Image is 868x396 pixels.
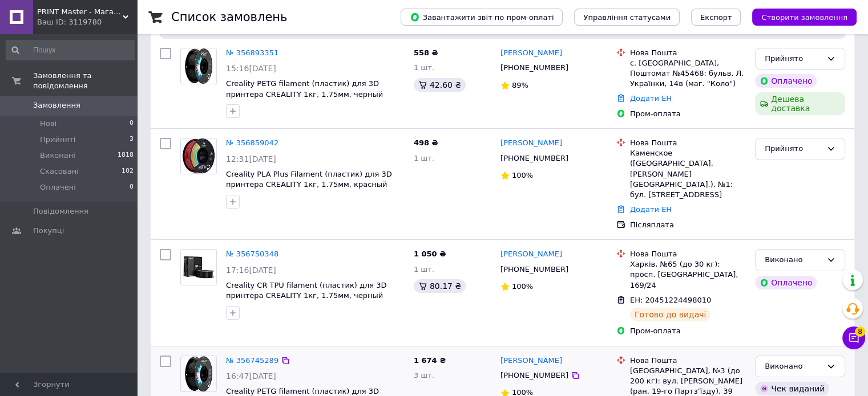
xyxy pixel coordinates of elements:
span: Скасовані [40,166,79,177]
span: Нові [40,119,56,129]
div: Нова Пошта [630,356,746,366]
div: Нова Пошта [630,138,746,148]
h1: Список замовлень [171,10,287,24]
span: 1 шт. [414,265,434,273]
span: 100% [512,282,533,291]
span: 1 050 ₴ [414,250,446,258]
span: 8 [855,326,865,337]
span: Створити замовлення [761,13,847,22]
span: PRINT Master - Магазин філаменту (пластику) для 3Д принтерів, оптичних систем зв'язку та спецтехніки [37,7,123,17]
span: 1 шт. [414,154,434,162]
div: [PHONE_NUMBER] [498,262,571,277]
a: № 356893351 [226,48,278,57]
div: Дешева доставка [755,92,845,115]
a: [PERSON_NAME] [500,249,562,260]
a: Створити замовлення [741,13,857,21]
div: Виконано [765,361,822,373]
span: ЕН: 20451224498010 [630,296,711,304]
span: 558 ₴ [414,48,438,57]
div: Оплачено [755,74,817,88]
a: Creality PETG filament (пластик) для 3D принтера CREALITY 1кг, 1.75мм, черный [226,79,383,99]
img: Фото товару [185,356,213,391]
div: с. [GEOGRAPHIC_DATA], Поштомат №45468: бульв. Л. Українки, 14в (маг. "Коло") [630,58,746,89]
span: 3 шт. [414,371,434,379]
span: Експорт [700,13,732,22]
a: № 356859042 [226,138,278,147]
span: 1818 [118,150,134,161]
span: Управління статусами [583,13,671,22]
div: Каменское ([GEOGRAPHIC_DATA], [PERSON_NAME][GEOGRAPHIC_DATA].), №1: бул. [STREET_ADDRESS] [630,148,746,200]
div: Нова Пошта [630,48,746,58]
div: [PHONE_NUMBER] [498,368,571,383]
img: Фото товару [181,138,216,174]
span: Повідомлення [33,206,88,217]
a: № 356750348 [226,250,278,258]
a: [PERSON_NAME] [500,48,562,59]
span: 15:16[DATE] [226,64,276,73]
span: 0 [130,119,134,129]
span: 498 ₴ [414,138,438,147]
a: Фото товару [180,249,217,285]
a: Фото товару [180,48,217,84]
div: [PHONE_NUMBER] [498,151,571,166]
span: 12:31[DATE] [226,154,276,164]
div: Оплачено [755,276,817,289]
div: Нова Пошта [630,249,746,259]
span: 89% [512,81,528,89]
a: Додати ЕН [630,205,672,214]
a: Фото товару [180,138,217,174]
div: Виконано [765,254,822,266]
div: Готово до видачі [630,308,711,321]
div: Чек виданий [755,382,829,395]
span: Покупці [33,226,64,236]
span: Виконані [40,150,75,161]
span: Завантажити звіт по пром-оплаті [410,12,554,22]
div: Прийнято [765,53,822,65]
a: [PERSON_NAME] [500,356,562,366]
span: 100% [512,171,533,179]
span: 17:16[DATE] [226,266,276,275]
span: Оплачені [40,182,76,193]
a: Creality CR TPU filament (пластик) для 3D принтера CREALITY 1кг, 1.75мм, черный [226,281,386,300]
div: Пром-оплата [630,326,746,336]
button: Чат з покупцем8 [842,326,865,349]
span: Прийняті [40,134,75,145]
a: [PERSON_NAME] [500,138,562,149]
button: Завантажити звіт по пром-оплаті [401,9,563,26]
span: 0 [130,182,134,193]
span: Замовлення [33,100,80,111]
a: Фото товару [180,356,217,392]
input: Пошук [6,40,135,60]
span: Замовлення та повідомлення [33,71,137,91]
a: Додати ЕН [630,94,672,103]
span: 16:47[DATE] [226,371,276,381]
div: 80.17 ₴ [414,279,466,293]
div: Ваш ID: 3119780 [37,17,137,27]
div: [PHONE_NUMBER] [498,60,571,75]
button: Створити замовлення [752,9,857,26]
div: Пром-оплата [630,109,746,119]
div: Прийнято [765,143,822,155]
a: Creality PLA Plus Filament (пластик) для 3D принтера CREALITY 1кг, 1.75мм, красный [226,170,392,189]
button: Експорт [691,9,741,26]
div: 42.60 ₴ [414,78,466,92]
span: 1 шт. [414,63,434,72]
span: 102 [122,166,134,177]
img: Фото товару [185,48,213,84]
button: Управління статусами [574,9,680,26]
span: 3 [130,134,134,145]
img: Фото товару [181,250,216,285]
div: Харків, №65 (до 30 кг): просп. [GEOGRAPHIC_DATA], 169/24 [630,259,746,291]
a: № 356745289 [226,356,278,365]
span: 1 674 ₴ [414,356,446,365]
div: Післяплата [630,220,746,230]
